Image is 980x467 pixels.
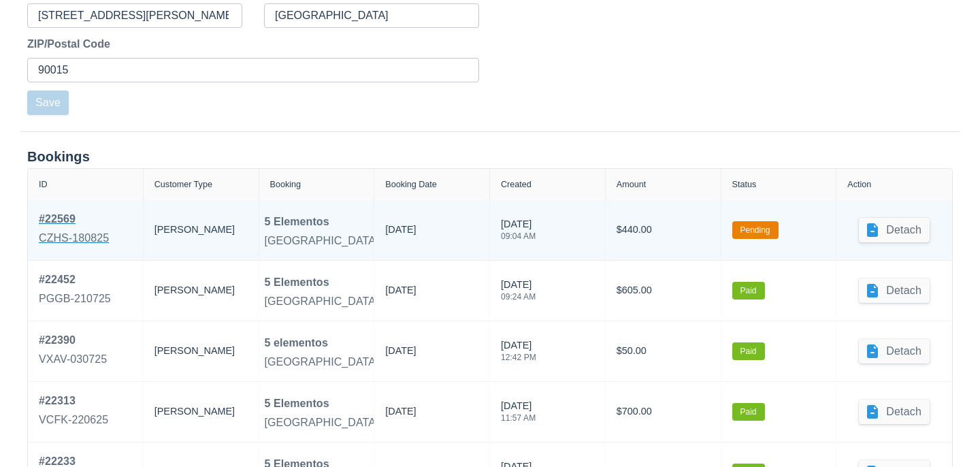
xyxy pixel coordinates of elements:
button: Detach [859,339,930,364]
div: [DATE] [501,338,536,370]
div: [DATE] [385,404,416,425]
div: [PERSON_NAME] [154,332,248,370]
div: 5 Elementos [265,396,329,412]
div: 12:42 PM [501,353,536,361]
a: #22313VCFK-220625 [39,393,108,431]
a: #22569CZHS-180825 [39,211,109,249]
label: Pending [732,221,779,239]
div: [DATE] [501,217,536,248]
div: PGGB-210725 [39,291,111,307]
div: 09:24 AM [501,293,536,301]
div: [DATE] [501,399,536,430]
div: 11:57 AM [501,414,536,422]
div: ID [39,180,48,189]
div: Bookings [27,148,953,165]
div: Booking Date [385,180,437,189]
div: [PERSON_NAME] [154,393,248,431]
label: Paid [732,282,765,300]
button: Detach [859,400,930,424]
div: Booking [270,180,301,189]
div: $50.00 [617,332,710,370]
div: Action [847,180,871,189]
div: [PERSON_NAME] [154,272,248,310]
div: [DATE] [385,344,416,364]
div: [DATE] [385,283,416,304]
div: [DATE] [501,278,536,309]
button: Detach [859,218,930,242]
div: 5 Elementos [265,214,329,230]
div: [DATE] [385,223,416,243]
label: Paid [732,342,765,360]
a: #22390VXAV-030725 [39,332,107,370]
div: CZHS-180825 [39,230,109,246]
div: 5 Elementos [265,274,329,291]
div: [GEOGRAPHIC_DATA], [GEOGRAPHIC_DATA] - Dinner [265,354,542,370]
a: #22452PGGB-210725 [39,272,111,310]
div: # 22313 [39,393,108,409]
div: # 22569 [39,211,109,227]
label: ZIP/Postal Code [27,36,116,52]
div: $605.00 [617,272,710,310]
label: Paid [732,403,765,421]
div: $440.00 [617,211,710,249]
div: 5 elementos [265,335,328,351]
div: Amount [617,180,646,189]
div: VCFK-220625 [39,412,108,428]
div: $700.00 [617,393,710,431]
div: Created [501,180,532,189]
div: Customer Type [154,180,212,189]
div: # 22390 [39,332,107,349]
button: Detach [859,278,930,303]
div: [PERSON_NAME] [154,211,248,249]
div: Status [732,180,757,189]
div: VXAV-030725 [39,351,107,368]
div: # 22452 [39,272,111,288]
div: 09:04 AM [501,232,536,240]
